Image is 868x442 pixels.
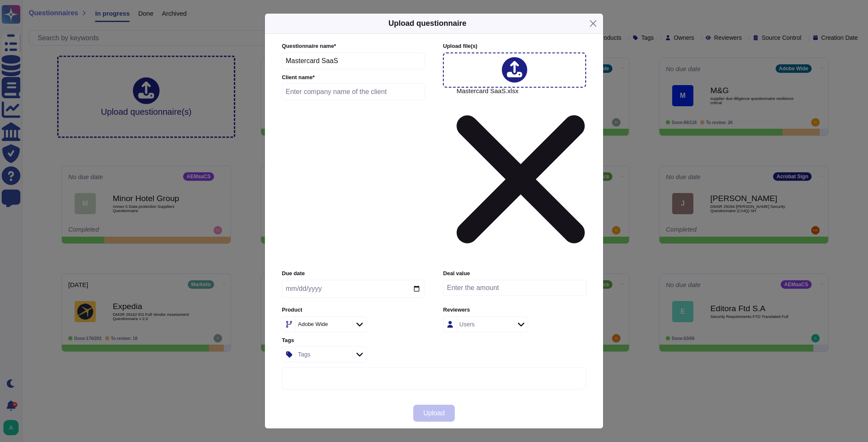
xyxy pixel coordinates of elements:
[282,83,425,100] input: Enter company name of the client
[443,307,586,313] label: Reviewers
[423,410,445,417] span: Upload
[282,75,425,80] label: Client name
[388,18,466,29] h5: Upload questionnaire
[413,405,455,422] button: Upload
[282,338,425,343] label: Tags
[282,307,425,313] label: Product
[298,321,328,327] div: Adobe Wide
[282,44,425,49] label: Questionnaire name
[456,88,585,265] span: Mastercard SaaS.xlsx
[282,271,425,276] label: Due date
[282,280,425,298] input: Due date
[587,17,600,30] button: Close
[459,321,475,327] div: Users
[443,43,477,49] span: Upload file (s)
[443,280,586,296] input: Enter the amount
[282,52,425,69] input: Enter questionnaire name
[298,351,311,357] div: Tags
[443,271,586,276] label: Deal value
